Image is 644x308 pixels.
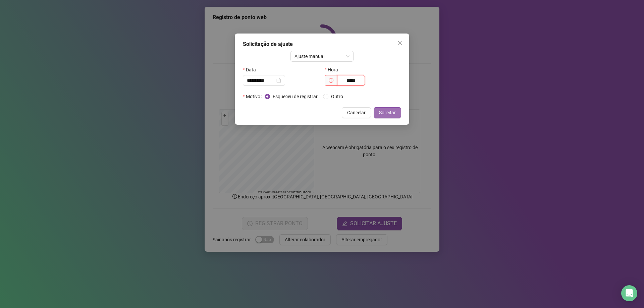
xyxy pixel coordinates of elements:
span: Cancelar [347,109,366,116]
label: Data [243,64,260,75]
span: Ajuste manual [294,51,350,61]
button: Solicitar [374,107,401,118]
button: Cancelar [342,107,371,118]
label: Motivo [243,91,265,102]
div: Open Intercom Messenger [621,285,637,301]
span: clock-circle [329,78,333,83]
span: Outro [328,93,346,100]
div: Solicitação de ajuste [243,40,401,48]
span: Solicitar [379,109,396,116]
span: close [397,40,402,46]
button: Close [394,38,405,48]
span: Esqueceu de registrar [270,93,320,100]
label: Hora [325,64,342,75]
